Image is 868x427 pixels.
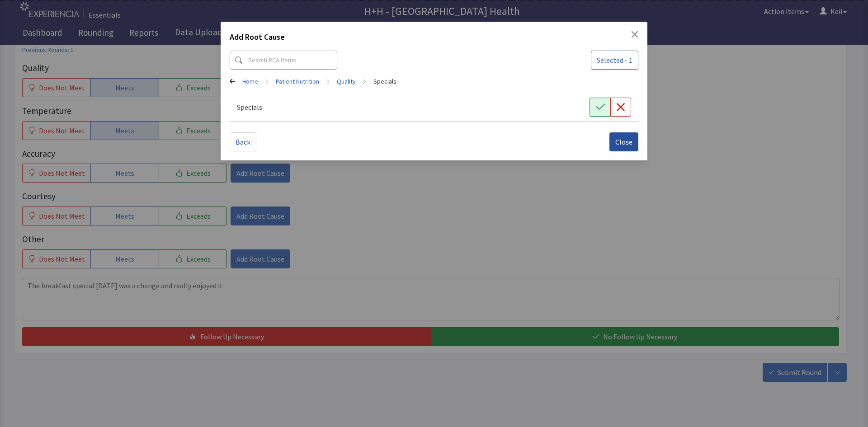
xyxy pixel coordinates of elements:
button: Close [609,132,638,151]
a: Home [242,77,258,86]
button: Back [230,132,256,151]
input: Search RCA Items [230,51,337,70]
a: Quality [337,77,356,86]
span: Close [615,136,632,147]
span: > [363,72,366,90]
p: Specials [237,102,262,113]
a: Specials [373,77,396,86]
span: Back [236,136,250,147]
h2: Add Root Cause [230,31,285,47]
span: > [326,72,330,90]
button: Close [631,31,638,38]
span: Selected - 1 [597,55,632,66]
a: Patient Nutrition [276,77,319,86]
span: > [265,72,269,90]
